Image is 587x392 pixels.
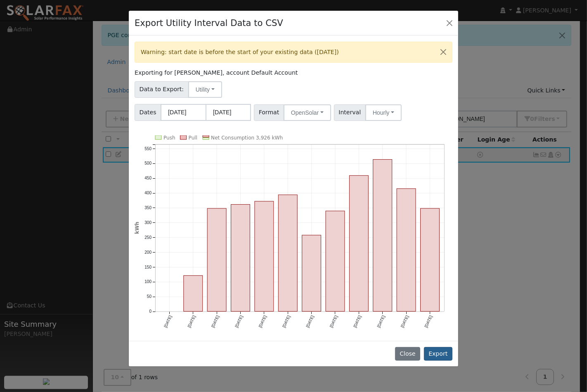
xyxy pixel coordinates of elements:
button: Export [424,347,452,361]
text: [DATE] [305,314,315,328]
text: [DATE] [424,314,433,328]
rect: onclick="" [349,175,368,311]
rect: onclick="" [231,205,250,312]
text: 250 [144,235,151,240]
rect: onclick="" [326,211,345,311]
text: [DATE] [258,314,267,328]
text: [DATE] [234,314,244,328]
div: Warning: start date is before the start of your existing data ([DATE]) [135,42,452,63]
rect: onclick="" [421,208,440,311]
text: [DATE] [329,314,338,328]
rect: onclick="" [184,276,203,312]
text: 150 [144,265,151,269]
text: Pull [189,135,197,141]
text: 350 [144,205,151,210]
span: Data to Export: [135,81,189,98]
rect: onclick="" [373,160,392,312]
text: Push [163,135,175,141]
rect: onclick="" [255,201,274,312]
text: 400 [144,191,151,195]
span: Interval [334,104,366,121]
text: [DATE] [400,314,409,328]
button: OpenSolar [284,104,331,121]
text: 200 [144,250,151,255]
button: Close [444,17,455,28]
text: [DATE] [211,314,220,328]
rect: onclick="" [207,208,226,311]
button: Hourly [365,104,402,121]
text: 450 [144,176,151,181]
text: [DATE] [187,314,196,328]
text: [DATE] [353,314,362,328]
rect: onclick="" [302,235,321,312]
text: 500 [144,161,151,166]
text: 550 [144,146,151,151]
label: Exporting for [PERSON_NAME], account Default Account [135,68,298,77]
text: [DATE] [282,314,291,328]
text: [DATE] [376,314,386,328]
text: 100 [144,280,151,284]
span: Format [254,104,284,121]
text: 300 [144,220,151,225]
button: Close [395,347,420,361]
h4: Export Utility Interval Data to CSV [135,17,283,30]
rect: onclick="" [278,195,297,311]
text: Net Consumption 3,926 kWh [211,135,283,141]
text: [DATE] [163,314,173,328]
text: kWh [134,222,140,234]
button: Utility [188,81,222,98]
span: Dates [135,104,161,121]
button: Close [435,42,452,62]
text: 0 [149,309,152,314]
rect: onclick="" [397,189,416,311]
text: 50 [147,294,152,299]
